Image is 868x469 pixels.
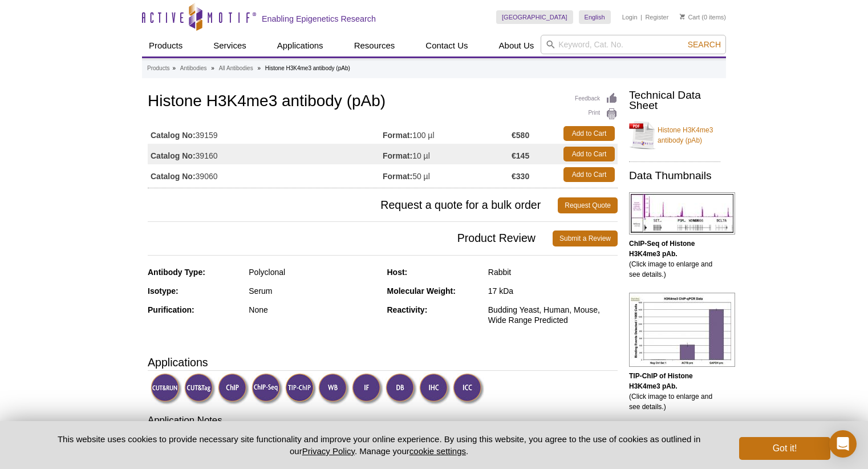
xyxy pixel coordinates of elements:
[318,373,350,405] img: Western Blot Validated
[148,92,618,112] h1: Histone H3K4me3 antibody (pAb)
[680,14,685,19] img: Your Cart
[512,151,529,161] strong: €145
[829,430,857,458] div: Open Intercom Messenger
[252,373,283,405] img: ChIP-Seq Validated
[629,171,720,181] h2: Data Thumbnails
[151,171,196,181] strong: Catalog No:
[148,144,383,164] td: 39160
[739,437,830,460] button: Got it!
[148,305,194,314] strong: Purification:
[629,118,720,152] a: Histone H3K4me3 antibody (pAb)
[211,65,214,71] li: »
[257,65,261,71] li: »
[383,171,412,181] strong: Format:
[386,373,417,405] img: Dot Blot Validated
[249,267,378,277] div: Polyclonal
[206,35,253,56] a: Services
[579,10,611,24] a: English
[383,151,412,161] strong: Format:
[387,305,428,314] strong: Reactivity:
[419,373,451,405] img: Immunohistochemistry Validated
[148,414,618,430] h3: Application Notes
[387,286,456,296] strong: Molecular Weight:
[285,373,317,405] img: TIP-ChIP Validated
[563,126,615,141] a: Add to Cart
[218,373,249,405] img: ChIP Validated
[553,231,618,246] a: Submit a Review
[265,65,350,71] li: Histone H3K4me3 antibody (pAb)
[622,13,638,21] a: Login
[488,267,618,277] div: Rabbit
[558,197,618,213] a: Request Quote
[148,354,618,371] h3: Applications
[488,305,618,325] div: Budding Yeast, Human, Mouse, Wide Range Predicted
[688,40,721,49] span: Search
[563,167,615,182] a: Add to Cart
[629,371,720,412] p: (Click image to enlarge and see details.)
[645,13,668,21] a: Register
[629,293,735,367] img: Histone H3K4me3 antibody (pAb) tested by TIP-ChIP.
[249,305,378,315] div: None
[180,63,207,74] a: Antibodies
[172,65,176,71] li: »
[387,268,408,277] strong: Host:
[680,13,700,21] a: Cart
[453,373,484,405] img: Immunocytochemistry Validated
[184,373,216,405] img: CUT&Tag Validated
[219,63,253,74] a: All Antibodies
[684,39,724,50] button: Search
[488,286,618,296] div: 17 kDa
[492,35,541,56] a: About Us
[142,35,189,56] a: Products
[262,14,376,24] h2: Enabling Epigenetics Research
[352,373,383,405] img: Immunofluorescence Validated
[151,151,196,161] strong: Catalog No:
[302,446,355,456] a: Privacy Policy
[270,35,330,56] a: Applications
[496,10,573,24] a: [GEOGRAPHIC_DATA]
[563,147,615,161] a: Add to Cart
[383,164,512,185] td: 50 µl
[38,433,720,457] p: This website uses cookies to provide necessary site functionality and improve your online experie...
[680,10,726,24] li: (0 items)
[629,192,735,234] img: Histone H3K4me3 antibody (pAb) tested by ChIP-Seq.
[419,35,474,56] a: Contact Us
[575,92,618,105] a: Feedback
[541,35,726,54] input: Keyword, Cat. No.
[383,123,512,144] td: 100 µl
[148,231,553,246] span: Product Review
[148,123,383,144] td: 39159
[148,268,205,277] strong: Antibody Type:
[629,90,720,111] h2: Technical Data Sheet
[148,164,383,185] td: 39060
[512,171,529,181] strong: €330
[147,63,169,74] a: Products
[575,108,618,120] a: Print
[629,240,695,258] b: ChIP-Seq of Histone H3K4me3 pAb.
[629,238,720,280] p: (Click image to enlarge and see details.)
[151,130,196,140] strong: Catalog No:
[409,446,466,456] button: cookie settings
[148,286,179,296] strong: Isotype:
[629,372,693,390] b: TIP-ChIP of Histone H3K4me3 pAb.
[347,35,402,56] a: Resources
[148,197,558,213] span: Request a quote for a bulk order
[383,144,512,164] td: 10 µl
[512,130,529,140] strong: €580
[249,286,378,296] div: Serum
[640,10,642,24] li: |
[383,130,412,140] strong: Format:
[151,373,182,405] img: CUT&RUN Validated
